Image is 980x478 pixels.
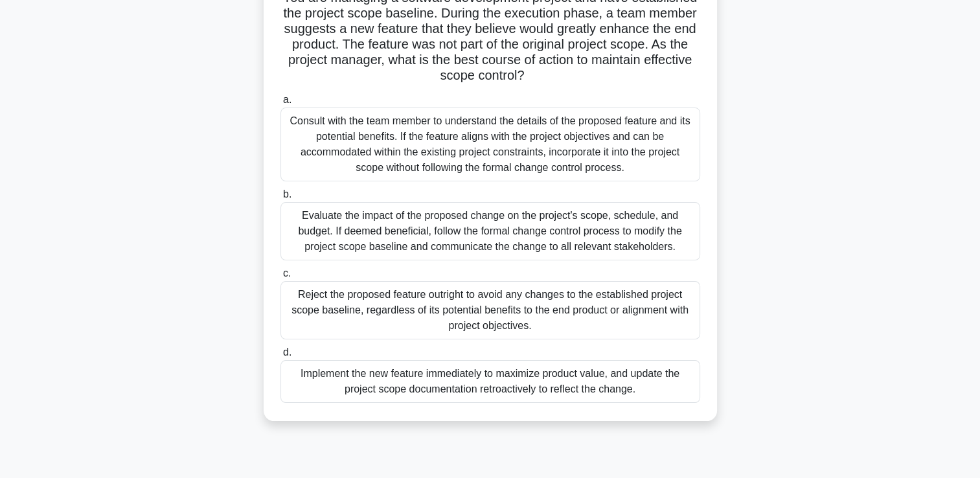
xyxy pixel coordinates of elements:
div: Reject the proposed feature outright to avoid any changes to the established project scope baseli... [280,281,700,339]
div: Implement the new feature immediately to maximize product value, and update the project scope doc... [280,360,700,403]
span: b. [283,188,291,199]
div: Evaluate the impact of the proposed change on the project's scope, schedule, and budget. If deeme... [280,202,700,260]
span: c. [283,267,291,279]
div: Consult with the team member to understand the details of the proposed feature and its potential ... [280,108,700,181]
span: d. [283,347,291,358]
span: a. [283,94,291,105]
